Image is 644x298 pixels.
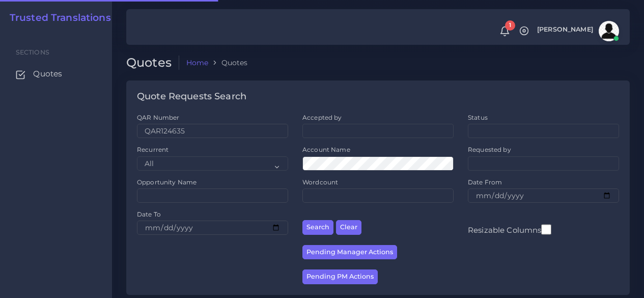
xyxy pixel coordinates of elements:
[302,145,350,154] label: Account Name
[532,21,623,41] a: [PERSON_NAME]avatar
[126,56,179,70] h2: Quotes
[336,220,361,235] button: Clear
[33,68,62,79] span: Quotes
[302,220,333,235] button: Search
[208,58,247,68] li: Quotes
[8,63,104,85] a: Quotes
[468,145,511,154] label: Requested by
[468,223,551,236] label: Resizable Columns
[137,113,179,122] label: QAR Number
[537,26,593,33] span: [PERSON_NAME]
[3,12,111,24] a: Trusted Translations
[505,20,515,31] span: 1
[302,245,397,260] button: Pending Manager Actions
[137,145,169,154] label: Recurrent
[302,113,342,122] label: Accepted by
[137,91,246,102] h4: Quote Requests Search
[599,21,619,41] img: avatar
[137,178,197,186] label: Opportunity Name
[468,178,502,186] label: Date From
[137,210,161,219] label: Date To
[496,26,514,37] a: 1
[186,58,209,68] a: Home
[302,269,378,284] button: Pending PM Actions
[468,113,488,122] label: Status
[302,178,338,186] label: Wordcount
[541,223,551,236] input: Resizable Columns
[16,48,49,56] span: Sections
